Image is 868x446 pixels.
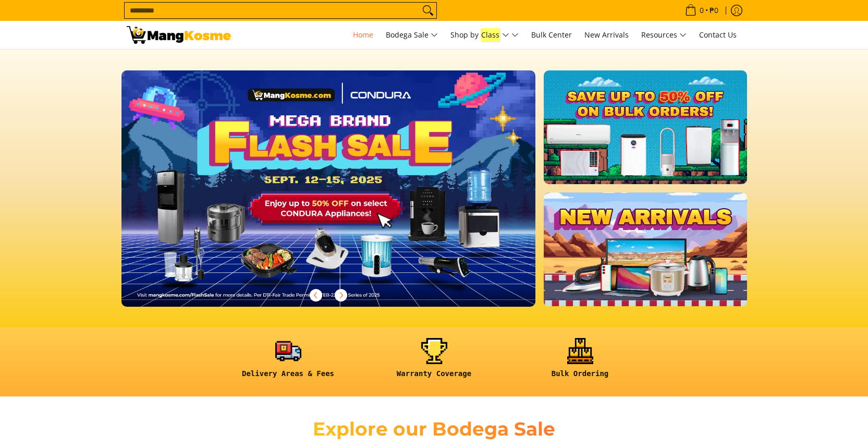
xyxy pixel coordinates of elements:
[445,21,524,49] a: Shop by Class
[420,3,436,18] button: Search
[708,7,720,14] span: ₱0
[127,26,231,44] img: Mang Kosme: Your Home Appliances Warehouse Sale Partner!
[386,29,438,42] span: Bodega Sale
[526,21,577,49] a: Bulk Center
[481,28,500,42] em: Class
[241,21,742,49] nav: Main Menu
[353,30,373,40] span: Home
[348,21,378,49] a: Home
[512,338,648,387] a: <h6><strong>Bulk Ordering</strong></h6>
[366,338,502,387] a: <h6><strong>Warranty Coverage</strong></h6>
[682,5,722,16] span: •
[450,28,509,42] span: Shop by
[329,284,352,307] button: Next
[381,21,443,49] a: Bodega Sale
[636,21,692,49] a: Resources
[579,21,634,49] a: New Arrivals
[304,284,327,307] button: Previous
[531,30,572,40] span: Bulk Center
[121,70,536,307] img: Desktop homepage 29339654 2507 42fb b9ff a0650d39e9ed
[584,30,629,40] span: New Arrivals
[698,7,705,14] span: 0
[641,29,687,42] span: Resources
[699,30,737,40] span: Contact Us
[221,338,356,387] a: <h6><strong>Delivery Areas & Fees</strong></h6>
[283,417,585,441] h2: Explore our Bodega Sale
[694,21,742,49] a: Contact Us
